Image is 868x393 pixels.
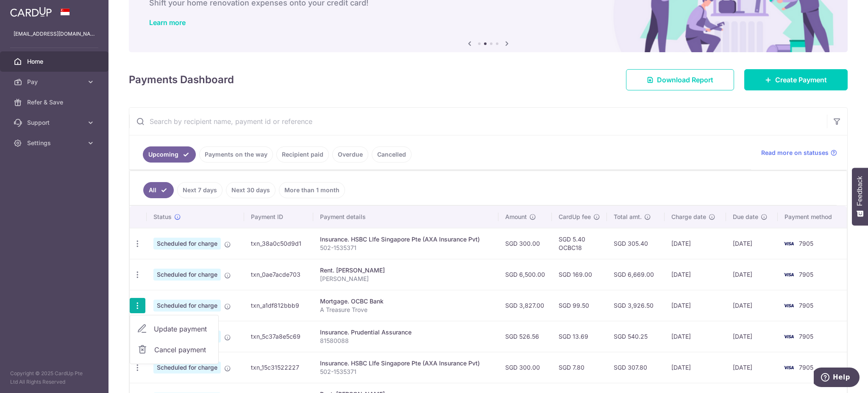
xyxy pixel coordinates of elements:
[14,30,95,38] p: [EMAIL_ADDRESS][DOMAIN_NAME]
[780,331,797,342] img: Bank Card
[552,352,607,383] td: SGD 7.80
[153,362,221,373] span: Scheduled for charge
[153,213,172,221] span: Status
[129,72,234,87] h4: Payments Dashboard
[244,352,313,383] td: txn_15c31522227
[199,146,273,163] a: Payments on the way
[665,321,726,352] td: [DATE]
[761,149,829,157] span: Read more on statuses
[552,321,607,352] td: SGD 13.69
[614,213,642,221] span: Total amt.
[27,98,83,107] span: Refer & Save
[607,228,665,259] td: SGD 305.40
[775,75,827,85] span: Create Payment
[226,182,275,198] a: Next 30 days
[320,306,492,314] p: A Treasure Trove
[856,176,864,206] span: Feedback
[780,362,797,373] img: Bank Card
[726,290,778,321] td: [DATE]
[10,7,52,17] img: CardUp
[244,259,313,290] td: txn_0ae7acde703
[244,290,313,321] td: txn_a1df812bbb9
[665,290,726,321] td: [DATE]
[799,240,813,247] span: 7905
[744,69,848,90] a: Create Payment
[607,259,665,290] td: SGD 6,669.00
[143,146,196,163] a: Upcoming
[143,182,174,198] a: All
[814,368,860,389] iframe: Opens a widget where you can find more information
[780,239,797,249] img: Bank Card
[320,266,492,275] div: Rent. [PERSON_NAME]
[332,146,368,163] a: Overdue
[320,359,492,368] div: Insurance. HSBC LIfe Singapore Pte (AXA Insurance Pvt)
[626,69,734,90] a: Download Report
[552,228,607,259] td: SGD 5.40 OCBC18
[27,78,83,86] span: Pay
[276,146,329,163] a: Recipient paid
[559,213,591,221] span: CardUp fee
[372,146,412,163] a: Cancelled
[665,352,726,383] td: [DATE]
[726,321,778,352] td: [DATE]
[320,337,492,345] p: 81580088
[761,149,837,157] a: Read more on statuses
[149,18,186,27] a: Learn more
[657,75,713,85] span: Download Report
[607,321,665,352] td: SGD 540.25
[671,213,706,221] span: Charge date
[313,206,499,228] th: Payment details
[320,235,492,244] div: Insurance. HSBC LIfe Singapore Pte (AXA Insurance Pvt)
[552,290,607,321] td: SGD 99.50
[244,206,313,228] th: Payment ID
[320,297,492,306] div: Mortgage. OCBC Bank
[726,228,778,259] td: [DATE]
[852,168,868,225] button: Feedback - Show survey
[129,108,827,135] input: Search by recipient name, payment id or reference
[244,228,313,259] td: txn_38a0c50d9d1
[726,352,778,383] td: [DATE]
[244,321,313,352] td: txn_5c37a8e5c69
[799,333,813,340] span: 7905
[778,206,847,228] th: Payment method
[799,302,813,309] span: 7905
[505,213,527,221] span: Amount
[498,352,552,383] td: SGD 300.00
[799,271,813,278] span: 7905
[27,139,83,147] span: Settings
[27,118,83,127] span: Support
[177,182,223,198] a: Next 7 days
[320,244,492,252] p: 502-1535371
[733,213,758,221] span: Due date
[780,300,797,311] img: Bank Card
[153,238,221,250] span: Scheduled for charge
[498,259,552,290] td: SGD 6,500.00
[780,269,797,280] img: Bank Card
[153,300,221,312] span: Scheduled for charge
[27,57,83,66] span: Home
[665,228,726,259] td: [DATE]
[799,364,813,371] span: 7905
[498,321,552,352] td: SGD 526.56
[726,259,778,290] td: [DATE]
[498,228,552,259] td: SGD 300.00
[665,259,726,290] td: [DATE]
[320,328,492,337] div: Insurance. Prudential Assurance
[279,182,345,198] a: More than 1 month
[607,290,665,321] td: SGD 3,926.50
[320,368,492,376] p: 502-1535371
[320,275,492,283] p: [PERSON_NAME]
[607,352,665,383] td: SGD 307.80
[498,290,552,321] td: SGD 3,827.00
[153,269,221,281] span: Scheduled for charge
[552,259,607,290] td: SGD 169.00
